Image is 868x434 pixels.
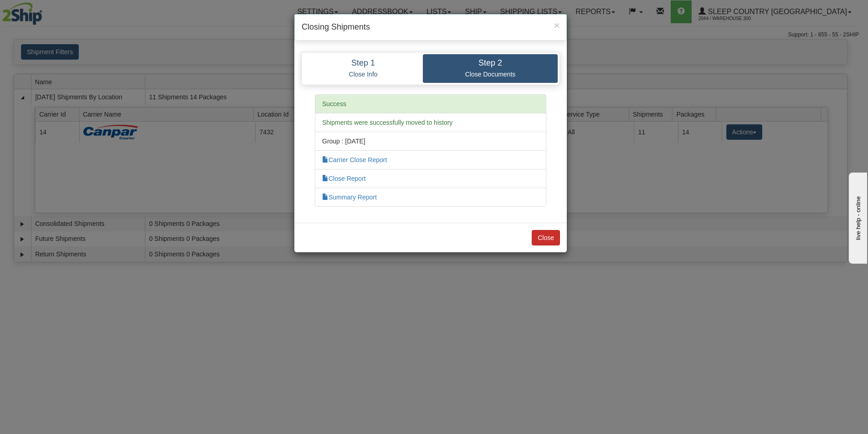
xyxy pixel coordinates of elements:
a: Summary Report [322,194,377,201]
a: Step 2 Close Documents [423,54,558,83]
h4: Closing Shipments [302,21,560,33]
div: live help - online [7,8,84,15]
li: Success [315,94,546,113]
a: Step 1 Close Info [303,54,423,83]
span: × [554,20,560,31]
a: Close Report [322,175,366,182]
p: Close Documents [430,70,551,78]
a: Carrier Close Report [322,156,387,163]
li: Group : [DATE] [315,132,546,151]
li: Shipments were successfully moved to history [315,113,546,132]
button: Close [532,230,560,245]
p: Close Info [310,70,416,78]
iframe: chat widget [847,170,867,263]
h4: Step 2 [430,59,551,68]
button: Close [554,20,560,30]
h4: Step 1 [310,59,416,68]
